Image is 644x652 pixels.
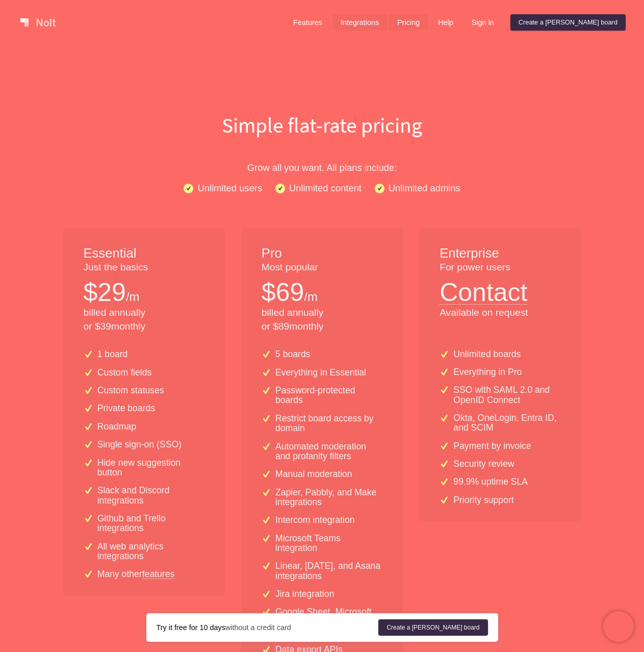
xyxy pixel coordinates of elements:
p: Security review [453,459,514,469]
p: Available on request [440,306,560,320]
p: Unlimited users [197,181,262,195]
p: Payment by invoice [453,441,531,451]
p: Just the basics [84,261,204,274]
p: $ 69 [262,274,304,310]
button: Contact [440,274,527,305]
p: $ 29 [84,274,126,310]
a: Create a [PERSON_NAME] board [378,619,487,636]
a: features [142,569,175,579]
h1: Enterprise [440,244,560,263]
p: Automated moderation and profanity filters [275,442,382,462]
p: Everything in Essential [275,368,366,378]
p: Custom statuses [97,386,164,395]
p: Single sign-on (SSO) [97,440,182,449]
a: Integrations [332,14,387,31]
p: Slack and Discord integrations [97,486,204,506]
p: Manual moderation [275,469,352,479]
p: All web analytics integrations [97,542,204,562]
a: Help [430,14,461,31]
strong: Try it free for 10 days [157,623,225,632]
iframe: Chatra live chat [603,611,634,642]
p: Google Sheet, Microsoft Excel, and Zoho integrations [275,607,382,637]
h1: Pro [262,244,382,263]
p: billed annually or $ 89 monthly [262,306,382,334]
p: /m [126,288,140,306]
a: Sign in [463,14,502,31]
p: Microsoft Teams integration [275,534,382,554]
p: Roadmap [97,422,136,432]
p: Everything in Pro [453,367,522,377]
a: Create a [PERSON_NAME] board [510,14,626,31]
p: /m [304,288,318,306]
p: Many other [97,569,175,579]
a: Features [285,14,330,31]
a: Pricing [389,14,428,31]
p: Hide new suggestion button [97,458,204,478]
p: SSO with SAML 2.0 and OpenID Connect [453,385,560,405]
p: Unlimited content [289,181,362,195]
p: 1 board [97,349,128,359]
p: Most popular [262,261,382,274]
p: Private boards [97,404,155,413]
p: Linear, [DATE], and Asana integrations [275,561,382,581]
p: 5 boards [275,349,310,359]
p: Unlimited admins [389,181,460,195]
div: without a credit card [157,622,379,633]
p: Github and Trello integrations [97,514,204,534]
p: Okta, OneLogin, Entra ID, and SCIM [453,413,560,433]
p: Restrict board access by domain [275,414,382,434]
p: For power users [440,261,560,274]
p: Zapier, Pabbly, and Make integrations [275,488,382,508]
p: Custom fields [97,368,152,378]
p: Jira integration [275,589,334,599]
p: billed annually or $ 39 monthly [84,306,204,334]
h1: Essential [84,244,204,263]
p: 99.9% uptime SLA [453,477,528,487]
p: Intercom integration [275,515,355,525]
p: Password-protected boards [275,386,382,406]
p: Priority support [453,495,513,505]
p: Unlimited boards [453,349,521,359]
